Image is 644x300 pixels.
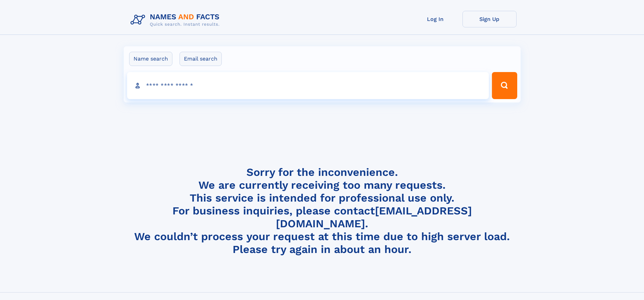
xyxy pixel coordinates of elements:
[128,11,225,29] img: Logo Names and Facts
[127,72,489,99] input: search input
[492,72,517,99] button: Search Button
[276,204,472,230] a: [EMAIL_ADDRESS][DOMAIN_NAME]
[129,52,172,66] label: Name search
[180,52,222,66] label: Email search
[128,166,517,256] h4: Sorry for the inconvenience. We are currently receiving too many requests. This service is intend...
[462,11,517,27] a: Sign Up
[408,11,462,27] a: Log In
